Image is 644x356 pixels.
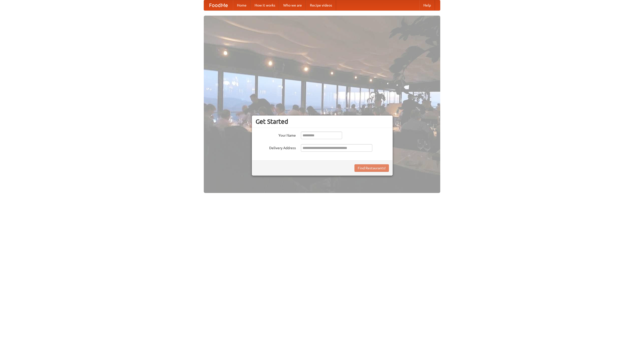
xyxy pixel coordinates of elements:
label: Delivery Address [256,144,296,150]
a: Home [233,0,251,10]
a: FoodMe [204,0,233,10]
a: How it works [251,0,279,10]
button: Find Restaurants! [354,164,389,172]
a: Recipe videos [306,0,336,10]
label: Your Name [256,132,296,138]
a: Help [419,0,435,10]
a: Who we are [279,0,306,10]
h3: Get Started [256,118,389,125]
